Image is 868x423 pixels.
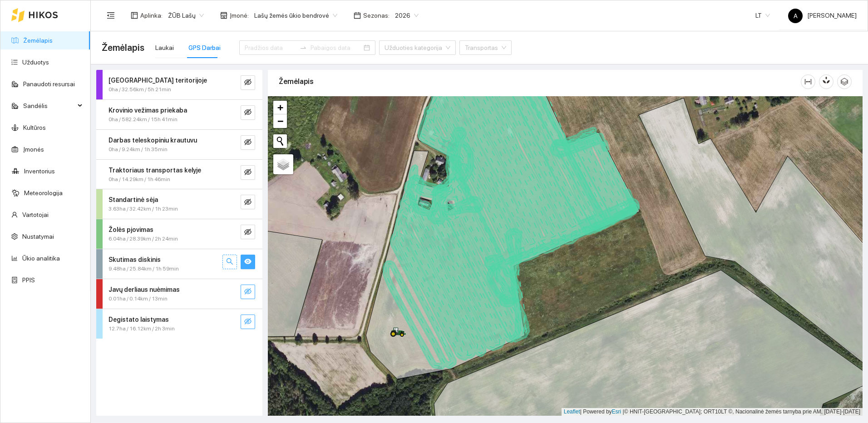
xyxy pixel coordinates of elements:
a: Leaflet [564,408,580,415]
button: eye-invisible [241,315,255,329]
a: Užduotys [22,59,49,66]
span: eye [244,258,252,266]
div: Žolės pjovimas6.04ha / 28.39km / 2h 24mineye-invisible [96,219,262,249]
span: Sandėlis [23,97,75,115]
a: Nustatymai [22,233,54,240]
span: eye-invisible [244,138,252,147]
strong: Standartinė sėja [108,196,158,203]
div: Žemėlapis [279,69,801,94]
span: column-width [801,78,815,85]
a: Ūkio analitika [22,255,60,262]
div: | Powered by © HNIT-[GEOGRAPHIC_DATA]; ORT10LT ©, Nacionalinė žemės tarnyba prie AM, [DATE]-[DATE] [562,408,863,416]
input: Pabaigos data [311,43,362,53]
button: eye [241,255,255,269]
span: eye-invisible [244,108,252,117]
span: menu-fold [107,11,115,20]
div: Javų derliaus nuėmimas0.01ha / 0.14km / 13mineye-invisible [96,279,262,309]
button: eye-invisible [241,225,255,239]
strong: [GEOGRAPHIC_DATA] teritorijoje [108,77,207,84]
div: Standartinė sėja3.63ha / 32.42km / 1h 23mineye-invisible [96,189,262,219]
a: Kultūros [23,124,46,131]
span: shop [220,12,227,19]
button: eye-invisible [241,135,255,150]
a: Įmonės [23,146,44,153]
span: A [794,9,798,23]
div: Traktoriaus transportas kelyje0ha / 14.29km / 1h 46mineye-invisible [96,160,262,189]
span: Sezonas : [363,10,390,20]
button: eye-invisible [241,75,255,90]
button: eye-invisible [241,105,255,120]
span: to [300,44,307,51]
span: eye-invisible [244,168,252,177]
span: − [277,115,283,127]
span: ŽŪB Lašų [168,9,204,22]
span: eye-invisible [244,198,252,207]
button: search [222,255,237,269]
span: [PERSON_NAME] [788,12,857,19]
span: Aplinka : [140,10,163,20]
a: Zoom in [273,101,287,114]
span: search [226,258,233,266]
div: GPS Darbai [188,43,221,53]
span: | [623,408,624,415]
a: Esri [612,408,621,415]
button: eye-invisible [241,285,255,299]
a: PPIS [22,276,35,284]
div: Krovinio vežimas priekaba0ha / 582.24km / 15h 41mineye-invisible [96,100,262,129]
a: Inventorius [24,167,55,175]
span: 0ha / 582.24km / 15h 41min [108,115,178,124]
div: Degistato laistymas12.7ha / 16.12km / 2h 3mineye-invisible [96,309,262,339]
strong: Degistato laistymas [108,316,169,323]
span: 12.7ha / 16.12km / 2h 3min [108,325,175,333]
span: Lašų žemės ūkio bendrovė [254,9,337,22]
span: 0ha / 9.24km / 1h 35min [108,145,168,154]
span: 0ha / 32.56km / 5h 21min [108,85,171,94]
div: Laukai [155,43,174,53]
button: eye-invisible [241,165,255,180]
strong: Javų derliaus nuėmimas [108,286,180,293]
a: Meteorologija [24,189,63,197]
strong: Skutimas diskinis [108,256,161,263]
span: 9.48ha / 25.84km / 1h 59min [108,265,179,273]
span: eye-invisible [244,288,252,296]
a: Zoom out [273,114,287,128]
div: Skutimas diskinis9.48ha / 25.84km / 1h 59minsearcheye [96,249,262,279]
button: menu-fold [102,6,120,25]
input: Pradžios data [245,43,296,53]
span: 3.63ha / 32.42km / 1h 23min [108,205,178,213]
button: column-width [801,74,815,89]
span: calendar [354,12,361,19]
div: [GEOGRAPHIC_DATA] teritorijoje0ha / 32.56km / 5h 21mineye-invisible [96,70,262,99]
span: eye-invisible [244,318,252,326]
a: Layers [273,154,293,174]
span: eye-invisible [244,228,252,237]
a: Vartotojai [22,211,49,218]
span: + [277,102,283,113]
span: 2026 [395,9,419,22]
span: eye-invisible [244,79,252,87]
button: Initiate a new search [273,134,287,148]
span: Žemėlapis [102,40,144,55]
span: 0ha / 14.29km / 1h 46min [108,175,170,184]
button: eye-invisible [241,195,255,209]
strong: Žolės pjovimas [108,226,153,233]
span: Įmonė : [230,10,249,20]
span: swap-right [300,44,307,51]
span: 6.04ha / 28.39km / 2h 24min [108,235,178,243]
strong: Krovinio vežimas priekaba [108,107,187,114]
strong: Darbas teleskopiniu krautuvu [108,137,197,144]
a: Panaudoti resursai [23,80,75,88]
span: LT [755,9,770,22]
div: Darbas teleskopiniu krautuvu0ha / 9.24km / 1h 35mineye-invisible [96,130,262,159]
a: Žemėlapis [23,37,53,44]
span: layout [131,12,138,19]
span: 0.01ha / 0.14km / 13min [108,295,168,303]
strong: Traktoriaus transportas kelyje [108,167,201,174]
